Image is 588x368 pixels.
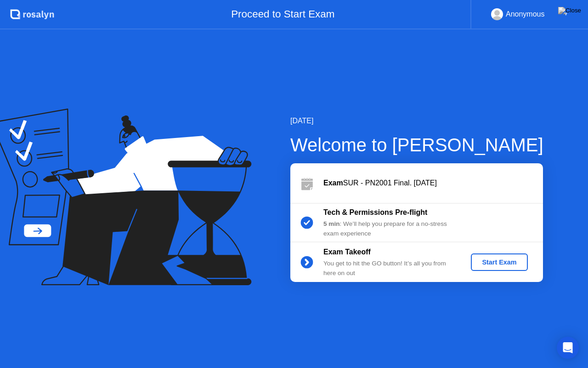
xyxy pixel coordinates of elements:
div: [DATE] [290,115,543,126]
button: Start Exam [471,253,527,271]
div: Anonymous [506,8,545,20]
div: You get to hit the GO button! It’s all you from here on out [323,259,456,278]
div: Welcome to [PERSON_NAME] [290,131,543,159]
div: SUR - PN2001 Final. [DATE] [323,178,543,189]
div: : We’ll help you prepare for a no-stress exam experience [323,219,456,238]
b: Tech & Permissions Pre-flight [323,208,427,216]
b: Exam Takeoff [323,248,371,256]
b: Exam [323,179,343,187]
div: Start Exam [475,259,524,266]
div: Open Intercom Messenger [557,337,579,359]
img: Close [558,7,581,14]
b: 5 min [323,220,340,227]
